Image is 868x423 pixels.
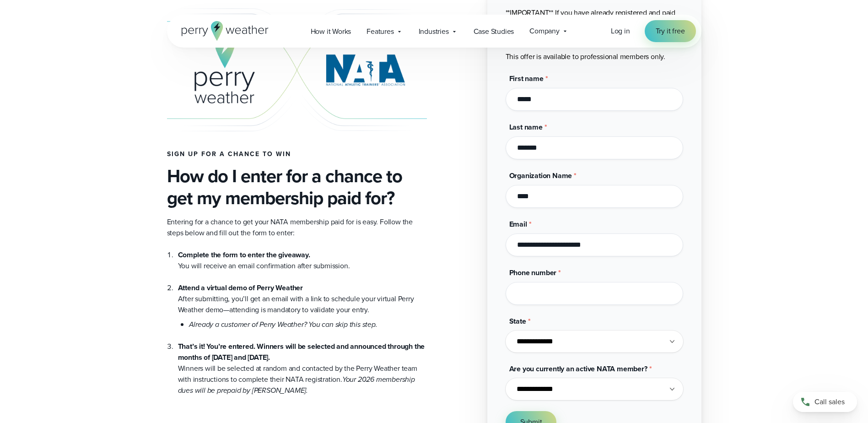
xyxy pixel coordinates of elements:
[466,22,522,41] a: Case Studies
[311,26,351,37] span: How it Works
[509,122,543,132] span: Last name
[189,319,377,330] em: Already a customer of Perry Weather? You can skip this step.
[509,316,526,326] span: State
[656,26,685,37] span: Try it free
[611,26,630,37] a: Log in
[303,22,359,41] a: How it Works
[178,282,303,293] strong: Attend a virtual demo of Perry Weather
[509,170,572,181] span: Organization Name
[509,363,647,374] span: Are you currently an active NATA member?
[167,217,427,239] p: Entering for a chance to get your NATA membership paid for is easy. Follow the steps below and fi...
[178,330,427,396] li: Winners will be selected at random and contacted by the Perry Weather team with instructions to c...
[178,249,310,260] strong: Complete the form to enter the giveaway.
[509,73,544,84] span: First name
[178,249,427,271] li: You will receive an email confirmation after submission.
[814,396,845,407] span: Call sales
[509,267,557,278] span: Phone number
[167,165,427,209] h3: How do I enter for a chance to get my membership paid for?
[793,392,857,412] a: Call sales
[178,271,427,330] li: After submitting, you’ll get an email with a link to schedule your virtual Perry Weather demo—att...
[367,26,394,37] span: Features
[645,20,696,42] a: Try it free
[178,374,415,396] em: Your 2026 membership dues will be prepaid by [PERSON_NAME].
[474,26,514,37] span: Case Studies
[419,26,449,37] span: Industries
[509,219,527,229] span: Email
[167,151,427,158] h4: Sign up for a chance to win
[529,26,560,37] span: Company
[178,341,425,363] strong: That’s it! You’re entered. Winners will be selected and announced through the months of [DATE] an...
